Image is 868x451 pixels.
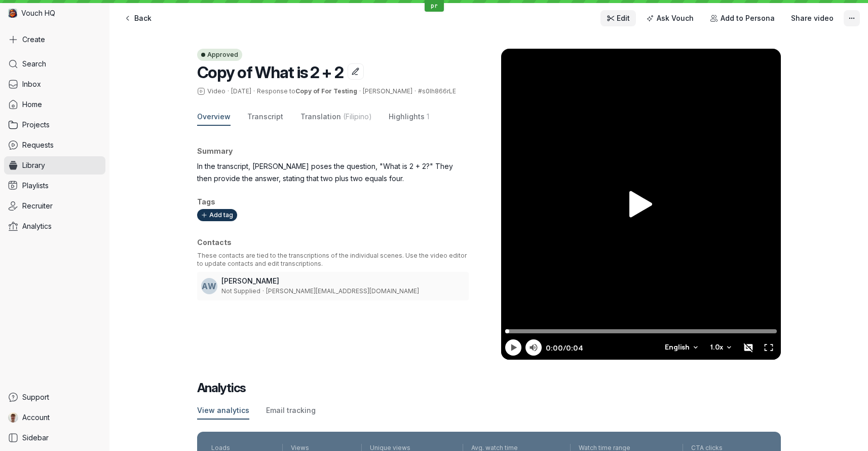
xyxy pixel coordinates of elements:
[260,287,266,295] span: ·
[22,221,52,231] span: Analytics
[427,112,429,122] span: 1
[197,238,232,247] span: Contacts
[4,55,105,73] a: Search
[4,156,105,175] a: Library
[4,75,105,93] a: Inbox
[221,287,260,295] span: Not Supplied
[4,116,105,134] a: Projects
[266,287,419,295] span: [PERSON_NAME][EMAIL_ADDRESS][DOMAIN_NAME]
[4,429,105,447] a: Sidebar
[389,112,425,122] span: Highlights
[247,112,283,122] span: Transcript
[197,197,215,206] span: Tags
[197,405,249,415] span: View analytics
[4,4,105,22] div: Vouch HQ
[4,408,105,427] a: Harry avatarAccount
[208,281,216,291] span: W
[4,177,105,195] a: Playlists
[357,87,363,95] span: ·
[207,87,225,95] span: Video
[202,281,208,291] span: A
[785,10,840,26] button: Share video
[22,34,45,45] span: Create
[22,201,53,211] span: Recruiter
[295,87,357,95] a: Copy of For Testing
[418,87,456,95] span: #s0lh866rLE
[118,10,158,26] a: Back
[22,392,49,402] span: Support
[617,13,630,23] span: Edit
[197,160,469,185] p: In the transcript, [PERSON_NAME] poses the question, "What is 2 + 2?" They then provide the answe...
[197,380,781,396] h2: Analytics
[8,412,18,423] img: Harry avatar
[22,120,50,130] span: Projects
[300,112,341,122] span: Translation
[21,8,55,18] span: Vouch HQ
[22,59,46,69] span: Search
[266,405,316,415] span: Email tracking
[22,433,49,443] span: Sidebar
[197,112,231,122] span: Overview
[721,13,775,23] span: Add to Persona
[363,87,412,95] span: [PERSON_NAME]
[640,10,700,26] button: Ask Vouch
[8,9,17,18] img: Vouch HQ avatar
[197,252,469,268] p: These contacts are tied to the transcriptions of the individual scenes. Use the video editor to u...
[4,388,105,406] a: Support
[197,62,344,82] span: Copy of What is 2 + 2
[791,13,834,23] span: Share video
[22,140,54,150] span: Requests
[197,209,237,221] button: Add tag
[231,87,251,95] span: [DATE]
[4,197,105,215] a: Recruiter
[22,181,49,191] span: Playlists
[4,136,105,154] a: Requests
[844,10,860,26] button: More actions
[22,99,42,110] span: Home
[257,87,357,95] span: Response to
[412,87,418,95] span: ·
[657,13,694,23] span: Ask Vouch
[600,10,636,26] a: Edit
[4,217,105,235] a: Analytics
[704,10,781,26] button: Add to Persona
[197,147,233,155] span: Summary
[4,95,105,114] a: Home
[22,79,41,89] span: Inbox
[251,87,257,95] span: ·
[348,63,364,80] button: Edit title
[197,49,242,61] button: Approved
[4,30,105,49] button: Create
[134,13,152,23] span: Back
[221,276,465,286] h3: [PERSON_NAME]
[22,160,45,170] span: Library
[22,412,50,423] span: Account
[225,87,231,95] span: ·
[343,112,372,122] span: (Filipino)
